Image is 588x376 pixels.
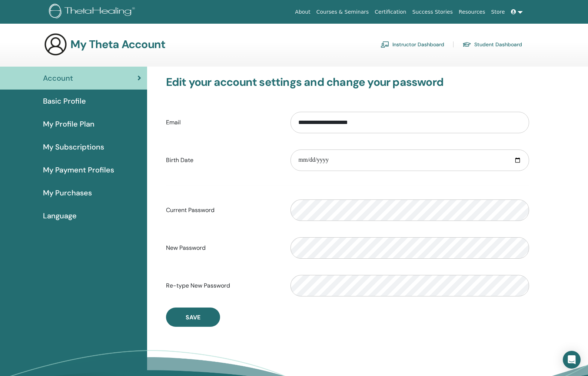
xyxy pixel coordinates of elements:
img: chalkboard-teacher.svg [381,41,389,48]
div: Open Intercom Messenger [563,351,581,369]
span: Language [43,210,77,221]
img: graduation-cap.svg [462,41,471,48]
span: My Payment Profiles [43,164,114,175]
h3: My Theta Account [70,38,165,51]
a: About [292,5,313,19]
img: generic-user-icon.jpg [44,33,67,56]
span: Basic Profile [43,95,86,107]
span: My Subscriptions [43,141,104,152]
a: Store [488,5,508,19]
span: My Purchases [43,187,92,198]
span: Save [186,313,200,321]
span: My Profile Plan [43,118,94,130]
label: Email [160,115,285,130]
span: Account [43,73,73,84]
label: New Password [160,241,285,255]
label: Re-type New Password [160,279,285,293]
label: Current Password [160,203,285,217]
a: Courses & Seminars [313,5,372,19]
a: Resources [456,5,488,19]
label: Birth Date [160,153,285,167]
a: Success Stories [409,5,456,19]
a: Instructor Dashboard [381,38,444,50]
button: Save [166,308,220,327]
img: logo.png [49,4,137,20]
h3: Edit your account settings and change your password [166,75,529,89]
a: Student Dashboard [462,38,522,50]
a: Certification [372,5,409,19]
